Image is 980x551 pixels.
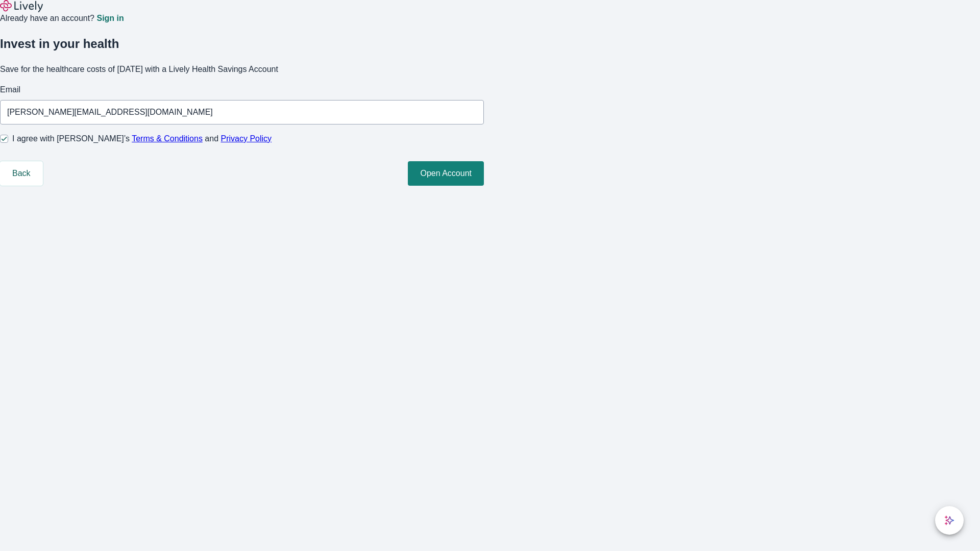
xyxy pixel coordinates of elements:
button: chat [935,506,964,535]
a: Sign in [96,14,124,22]
button: Open Account [408,161,484,186]
a: Terms & Conditions [132,134,203,143]
span: I agree with [PERSON_NAME]’s and [12,133,272,145]
svg: Lively AI Assistant [944,515,954,525]
a: Privacy Policy [221,134,272,143]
